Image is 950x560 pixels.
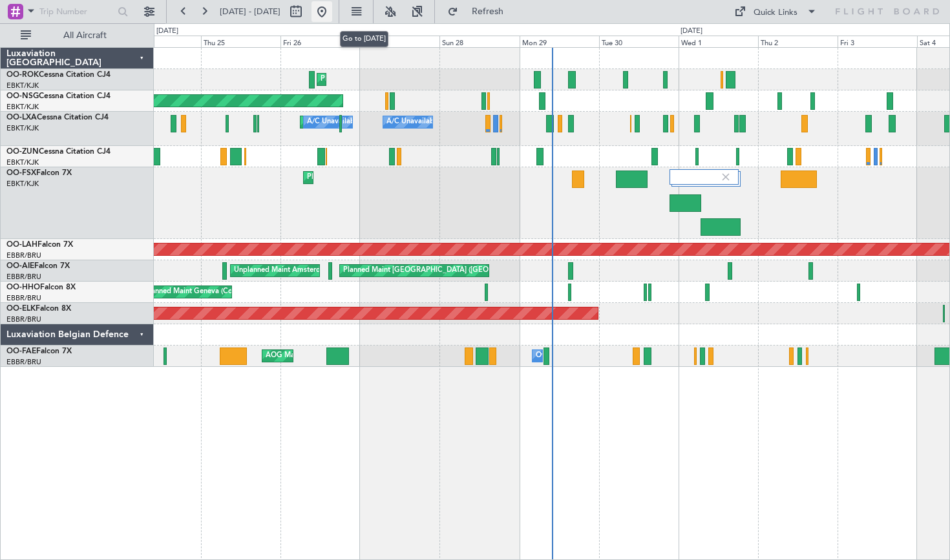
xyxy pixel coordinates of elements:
div: Wed 1 [679,36,758,47]
div: Sun 28 [439,36,519,47]
a: EBBR/BRU [6,357,41,367]
div: Unplanned Maint Amsterdam (Schiphol) [234,261,364,280]
a: EBBR/BRU [6,272,41,282]
div: Thu 2 [758,36,838,47]
div: [DATE] [156,26,178,37]
div: Fri 26 [280,36,360,47]
a: OO-AIEFalcon 7X [6,262,70,270]
a: EBKT/KJK [6,81,39,90]
button: All Aircraft [14,25,140,46]
div: Planned Maint Kortrijk-[GEOGRAPHIC_DATA] [321,70,471,89]
a: EBKT/KJK [6,123,39,133]
a: EBKT/KJK [6,158,39,167]
span: OO-LAH [6,241,37,249]
span: All Aircraft [34,31,136,40]
a: OO-NSGCessna Citation CJ4 [6,92,111,100]
a: EBKT/KJK [6,179,39,189]
span: OO-HHO [6,284,40,291]
div: Planned Maint Geneva (Cointrin) [145,282,251,302]
span: OO-ZUN [6,148,39,156]
div: Sat 27 [360,36,439,47]
div: A/C Unavailable [386,112,440,132]
span: Refresh [461,7,515,16]
span: OO-NSG [6,92,39,100]
div: AOG Maint [US_STATE] ([GEOGRAPHIC_DATA]) [266,346,422,366]
span: OO-AIE [6,262,34,270]
a: EBBR/BRU [6,251,41,260]
div: Go to [DATE] [340,31,388,47]
div: Planned Maint Kortrijk-[GEOGRAPHIC_DATA] [307,168,458,187]
div: Quick Links [754,6,797,19]
div: Fri 3 [838,36,917,47]
span: OO-LXA [6,114,37,121]
button: Quick Links [728,1,823,22]
a: EBBR/BRU [6,293,41,303]
div: Wed 24 [121,36,201,47]
span: OO-FSX [6,169,36,177]
a: OO-LAHFalcon 7X [6,241,73,249]
span: OO-ELK [6,305,36,313]
button: Refresh [441,1,519,22]
a: OO-ELKFalcon 8X [6,305,71,313]
a: OO-FAEFalcon 7X [6,347,72,355]
a: OO-LXACessna Citation CJ4 [6,114,109,121]
div: Thu 25 [201,36,280,47]
a: OO-ZUNCessna Citation CJ4 [6,148,111,156]
div: A/C Unavailable [GEOGRAPHIC_DATA] ([GEOGRAPHIC_DATA] National) [307,112,547,132]
a: OO-HHOFalcon 8X [6,284,76,291]
span: OO-FAE [6,347,36,355]
a: OO-ROKCessna Citation CJ4 [6,71,111,79]
input: Trip Number [39,2,114,21]
span: OO-ROK [6,71,39,79]
img: gray-close.svg [720,171,732,183]
div: Mon 29 [520,36,599,47]
div: [DATE] [681,26,702,37]
a: OO-FSXFalcon 7X [6,169,72,177]
span: [DATE] - [DATE] [220,6,280,17]
a: EBBR/BRU [6,315,41,324]
div: Planned Maint [GEOGRAPHIC_DATA] ([GEOGRAPHIC_DATA]) [343,261,547,280]
div: Owner Melsbroek Air Base [536,346,624,366]
div: Tue 30 [599,36,679,47]
a: EBKT/KJK [6,102,39,112]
